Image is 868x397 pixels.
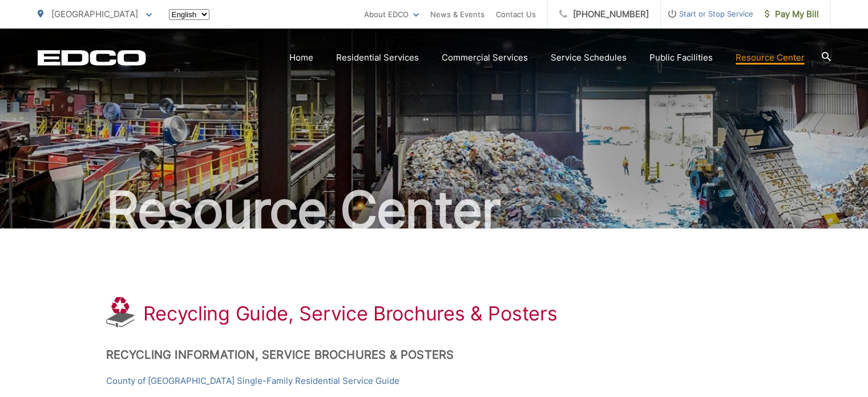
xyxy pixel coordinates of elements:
span: Pay My Bill [765,7,819,21]
a: News & Events [430,7,485,21]
a: Service Schedules [551,51,627,65]
a: Home [289,51,313,65]
select: Select a language [169,9,209,20]
a: Commercial Services [442,51,528,65]
a: About EDCO [364,7,419,21]
h1: Recycling Guide, Service Brochures & Posters [143,302,558,325]
a: Residential Services [336,51,419,65]
h2: Recycling Information, Service Brochures & Posters [106,348,762,362]
a: County of [GEOGRAPHIC_DATA] Single-Family Residential Service Guide [106,374,399,388]
a: Contact Us [496,7,536,21]
a: Resource Center [736,51,805,65]
span: [GEOGRAPHIC_DATA] [51,9,138,19]
a: Public Facilities [649,51,713,65]
h2: Resource Center [38,182,831,239]
a: EDCD logo. Return to the homepage. [38,50,146,66]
